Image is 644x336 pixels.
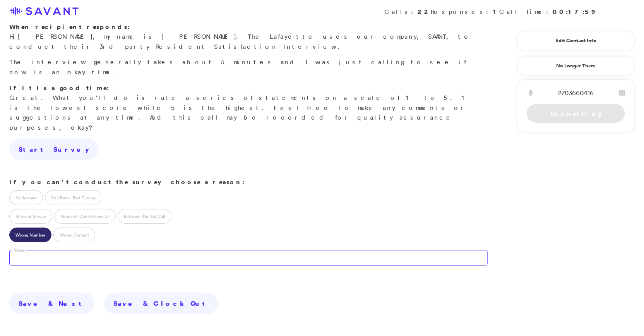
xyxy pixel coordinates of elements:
strong: 00:17:59 [553,7,596,16]
a: Edit Contact Info [527,34,625,47]
strong: 22 [418,7,431,16]
a: Connecting [527,104,625,123]
a: No Longer There [517,56,635,75]
label: Refused - Do Not Call [118,209,171,224]
a: Save & Next [9,293,94,314]
strong: 1 [493,7,499,16]
a: Save & Clock Out [104,293,218,314]
span: [PERSON_NAME] [18,33,92,40]
label: No Answer [9,190,43,205]
label: Wrong Number [9,228,51,242]
strong: If you can't conduct the survey choose a reason: [9,178,245,186]
strong: If it is a good time: [9,84,109,92]
strong: When recipient responds: [9,22,130,31]
label: Wrong Contact [53,228,95,242]
p: Hi , my name is [PERSON_NAME]. The Lafayette uses our company, SAVANT, to conduct their 3rd party... [9,22,488,52]
label: Refused Survey [9,209,52,224]
a: Start Survey [9,139,98,160]
label: Notes [12,247,26,253]
label: Call Back - Bad Timing [45,190,101,205]
p: The interview generally takes about 5 minutes and I was just calling to see if now is an okay time. [9,57,488,77]
label: Refused - Didn't Know Us [54,209,116,224]
p: Great. What you'll do is rate a series of statements on a scale of 1 to 5. 1 is the lowest score ... [9,83,488,133]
